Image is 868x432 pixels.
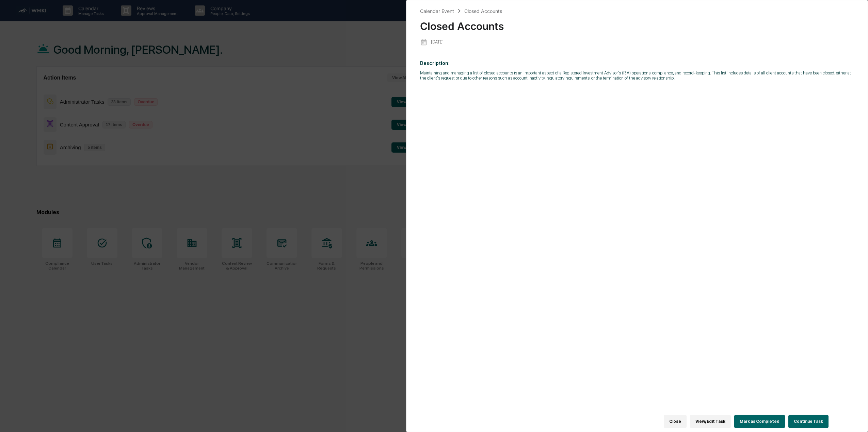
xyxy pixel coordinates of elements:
button: Mark as Completed [734,415,785,428]
button: View/Edit Task [690,415,731,428]
div: Closed Accounts [420,15,854,32]
b: Description: [420,61,450,66]
button: Close [664,415,687,428]
p: Maintaining and managing a list of closed accounts is an important aspect of a Registered Investm... [420,70,854,81]
div: Calendar Event [420,8,454,14]
div: Closed Accounts [464,8,502,14]
iframe: Open customer support [846,410,865,428]
p: [DATE] [431,39,444,45]
button: Continue Task [788,415,829,428]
